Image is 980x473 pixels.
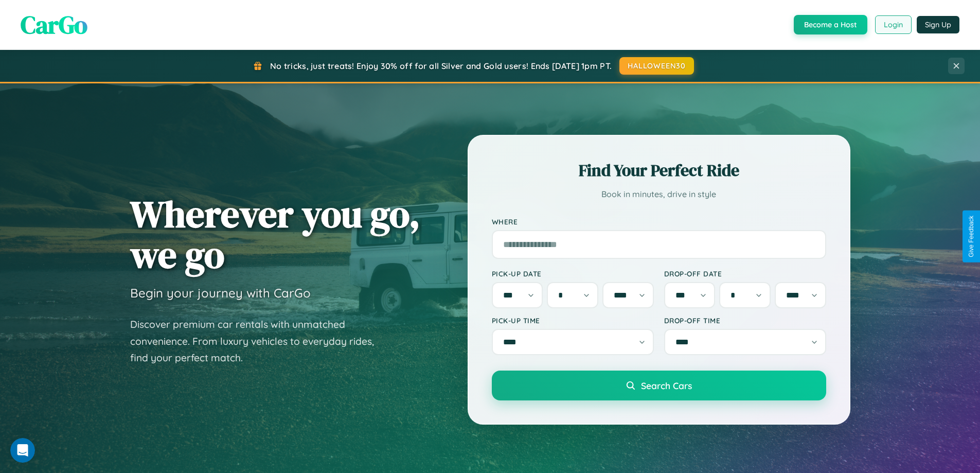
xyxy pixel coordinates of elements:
[492,269,654,278] label: Pick-up Date
[492,159,826,182] h2: Find Your Perfect Ride
[492,187,826,202] p: Book in minutes, drive in style
[130,194,420,275] h1: Wherever you go, we go
[130,285,311,301] h3: Begin your journey with CarGo
[270,61,612,71] span: No tricks, just treats! Enjoy 30% off for all Silver and Gold users! Ends [DATE] 1pm PT.
[130,316,387,366] p: Discover premium car rentals with unmatched convenience. From luxury vehicles to everyday rides, ...
[619,57,694,75] button: HALLOWEEN30
[794,15,867,34] button: Become a Host
[10,438,35,463] iframe: Intercom live chat
[968,216,975,257] div: Give Feedback
[21,8,87,42] span: CarGo
[917,16,959,33] button: Sign Up
[641,380,692,391] span: Search Cars
[492,316,654,325] label: Pick-up Time
[875,15,912,34] button: Login
[492,217,826,226] label: Where
[492,371,826,400] button: Search Cars
[664,269,826,278] label: Drop-off Date
[664,316,826,325] label: Drop-off Time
